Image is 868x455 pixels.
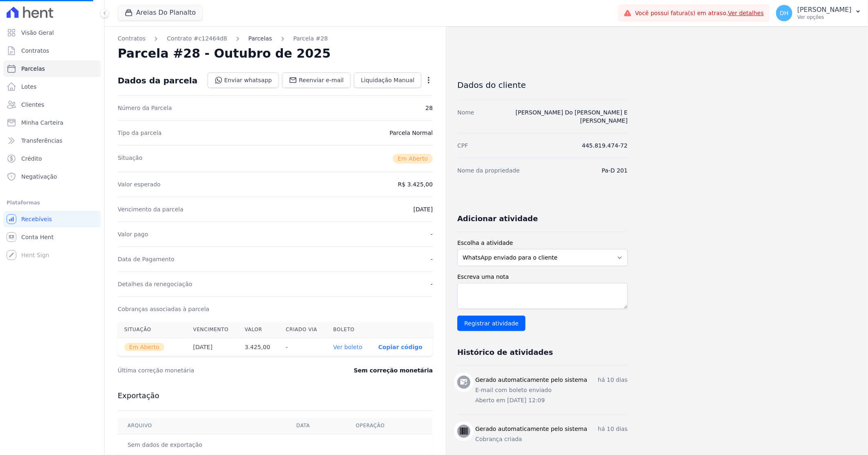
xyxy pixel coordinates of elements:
[797,14,852,20] p: Ver opções
[393,154,433,164] span: Em Aberto
[21,47,49,55] span: Contratos
[797,6,852,14] p: [PERSON_NAME]
[118,321,187,338] th: Situação
[21,83,37,91] span: Lotes
[516,109,628,124] a: [PERSON_NAME] Do [PERSON_NAME] E [PERSON_NAME]
[21,65,45,73] span: Parcelas
[21,101,44,109] span: Clientes
[118,205,183,213] dt: Vencimento da parcela
[3,150,101,167] a: Crédito
[598,376,628,384] p: há 10 dias
[770,2,868,25] button: DH [PERSON_NAME] Ver opções
[457,347,553,357] h3: Histórico de atividades
[780,10,788,16] span: DH
[602,166,628,175] dd: Pa-D 201
[3,114,101,131] a: Minha Carteira
[431,280,433,288] dd: -
[187,321,238,338] th: Vencimento
[354,366,433,374] dd: Sem correção monetária
[457,316,526,331] input: Registrar atividade
[7,198,98,208] div: Plataformas
[208,72,279,88] a: Enviar whatsapp
[398,180,433,188] dd: R$ 3.425,00
[118,230,148,238] dt: Valor pago
[293,34,328,43] a: Parcela #28
[124,343,164,351] span: Em Aberto
[286,417,346,434] th: Data
[582,141,628,150] dd: 445.819.474-72
[21,215,52,223] span: Recebíveis
[21,233,54,241] span: Conta Hent
[21,155,42,163] span: Crédito
[167,34,227,43] a: Contrato #c12464d8
[118,366,304,374] dt: Última correção monetária
[3,25,101,41] a: Visão Geral
[361,76,414,84] span: Liquidação Manual
[475,386,628,394] p: E-mail com boleto enviado
[282,72,351,88] a: Reenviar e-mail
[3,61,101,77] a: Parcelas
[3,43,101,59] a: Contratos
[21,137,63,145] span: Transferências
[457,273,628,281] label: Escreva uma nota
[425,104,433,112] dd: 28
[118,46,331,61] h2: Parcela #28 - Outubro de 2025
[431,230,433,238] dd: -
[21,119,63,127] span: Minha Carteira
[118,76,197,85] div: Dados da parcela
[118,255,174,263] dt: Data de Pagamento
[346,417,433,434] th: Operação
[475,376,587,384] h3: Gerado automaticamente pelo sistema
[3,96,101,113] a: Clientes
[3,211,101,227] a: Recebíveis
[457,239,628,247] label: Escolha a atividade
[457,108,474,125] dt: Nome
[3,78,101,95] a: Lotes
[635,9,764,18] span: Você possui fatura(s) em atraso.
[118,305,209,313] dt: Cobranças associadas à parcela
[414,205,433,213] dd: [DATE]
[118,5,203,20] button: Areias Do Planalto
[475,396,628,405] p: Aberto em [DATE] 12:09
[327,321,371,338] th: Boleto
[118,154,143,164] dt: Situação
[118,417,286,434] th: Arquivo
[389,129,433,137] dd: Parcela Normal
[238,321,280,338] th: Valor
[187,338,238,356] th: [DATE]
[299,76,344,84] span: Reenviar e-mail
[457,80,628,90] h3: Dados do cliente
[598,425,628,433] p: há 10 dias
[118,104,172,112] dt: Número da Parcela
[3,168,101,185] a: Negativação
[279,338,327,356] th: -
[279,321,327,338] th: Criado via
[118,34,145,43] a: Contratos
[475,425,587,433] h3: Gerado automaticamente pelo sistema
[378,344,423,350] button: Copiar código
[21,29,54,37] span: Visão Geral
[475,435,628,444] p: Cobrança criada
[457,166,520,175] dt: Nome da propriedade
[118,34,433,43] nav: Breadcrumb
[457,141,468,150] dt: CPF
[118,180,161,188] dt: Valor esperado
[457,214,538,224] h3: Adicionar atividade
[333,344,362,350] a: Ver boleto
[238,338,280,356] th: 3.425,00
[3,229,101,245] a: Conta Hent
[118,129,162,137] dt: Tipo da parcela
[3,132,101,149] a: Transferências
[21,173,57,181] span: Negativação
[354,72,421,88] a: Liquidação Manual
[118,280,192,288] dt: Detalhes da renegociação
[431,255,433,263] dd: -
[248,34,272,43] a: Parcelas
[118,391,433,401] h3: Exportação
[728,10,764,16] a: Ver detalhes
